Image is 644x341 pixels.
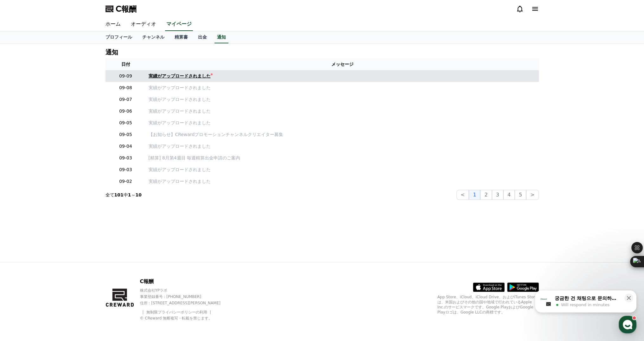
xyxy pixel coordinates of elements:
a: 実績がアップロードされました [149,84,536,91]
font: 精算書 [175,34,188,40]
a: の利用 [196,310,212,314]
a: 【お知らせ】CRewardプロモーションチャンネルクリエイター募集 [149,131,536,138]
font: 09-05 [119,132,132,137]
font: の利用 [196,310,207,314]
font: © CReward 無断複写・転載を禁じます。 [140,316,212,320]
button: 4 [503,190,515,200]
a: [精算] 8月第4週目 毎週精算出金申請のご案内 [149,155,536,161]
font: 実績がアップロードされました [149,120,211,125]
font: 中 [124,192,128,197]
a: 実績がアップロードされました [149,120,536,126]
a: プロフィール [100,31,137,43]
font: 09-06 [119,108,132,114]
button: 5 [515,190,526,200]
font: 09-02 [119,179,132,184]
font: 通知 [217,34,226,40]
a: マイページ [165,18,193,31]
button: 3 [492,190,503,200]
span: Messages [53,210,71,215]
span: Home [16,210,27,215]
font: ホーム [105,21,121,27]
font: 全て [105,192,114,197]
button: 2 [480,190,492,200]
a: オーディオ [126,18,161,31]
font: 101 [114,192,124,197]
a: 実績がアップロードされました [149,108,536,115]
font: ～ [131,192,135,197]
font: 09-03 [119,155,132,160]
a: Home [2,201,42,216]
font: 実績がアップロードされました [149,167,211,172]
font: 実績がアップロードされました [149,179,211,184]
font: 実績がアップロードされました [149,97,211,102]
font: [精算] 8月第4週目 毎週精算出金申請のご案内 [149,155,240,160]
font: 【お知らせ】CRewardプロモーションチャンネルクリエイター募集 [149,132,284,137]
font: メッセージ [331,62,354,67]
font: 3 [496,192,499,198]
a: 精算書 [169,31,193,43]
a: Settings [82,201,122,216]
font: 実績がアップロードされました [149,144,211,149]
a: 実績がアップロードされました [149,73,536,79]
font: 実績がアップロードされました [149,73,211,78]
font: 日付 [121,62,130,67]
a: 実績がアップロードされました [149,178,536,185]
a: C報酬 [105,4,137,14]
font: オーディオ [131,21,156,27]
font: 09-07 [119,97,132,102]
button: > [526,190,539,200]
font: 1 [473,192,476,198]
font: App Store、iCloud、iCloud Drive、およびiTunes Storeは、米国およびその他の国や地域で行われているApple Inc.のサービスマークです。Google Pl... [437,295,537,314]
a: 実績がアップロードされました [149,166,536,173]
font: 実績がアップロードされました [149,85,211,90]
font: 09-05 [119,120,132,125]
font: 通知 [105,48,118,56]
a: 無制限プライバシーポリシー [146,310,196,314]
font: 09-03 [119,167,132,172]
font: 10 [135,192,141,197]
span: Settings [94,210,109,215]
a: 通知 [214,31,228,43]
font: 4 [507,192,511,198]
font: 5 [519,192,522,198]
font: > [530,192,534,198]
font: 1 [128,192,131,197]
button: 1 [469,190,480,200]
a: Messages [42,201,82,216]
font: < [461,192,465,198]
font: C報酬 [140,278,154,284]
font: 実績がアップロードされました [149,108,211,114]
font: 住所 : [STREET_ADDRESS][PERSON_NAME] [140,301,220,305]
a: 実績がアップロードされました [149,143,536,150]
a: 実績がアップロードされました [149,96,536,103]
font: 出金 [198,34,207,40]
a: チャンネル [137,31,169,43]
font: C報酬 [116,4,137,13]
font: 09-08 [119,85,132,90]
a: ホーム [100,18,126,31]
a: 出金 [193,31,212,43]
font: 株式会社YPラボ [140,288,167,293]
button: < [456,190,469,200]
font: チャンネル [142,34,164,40]
font: プロフィール [105,34,132,40]
font: 09-09 [119,73,132,78]
font: 09-04 [119,144,132,149]
font: 2 [484,192,488,198]
font: 事業登録番号 : [PHONE_NUMBER] [140,294,201,299]
font: マイページ [166,21,192,27]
